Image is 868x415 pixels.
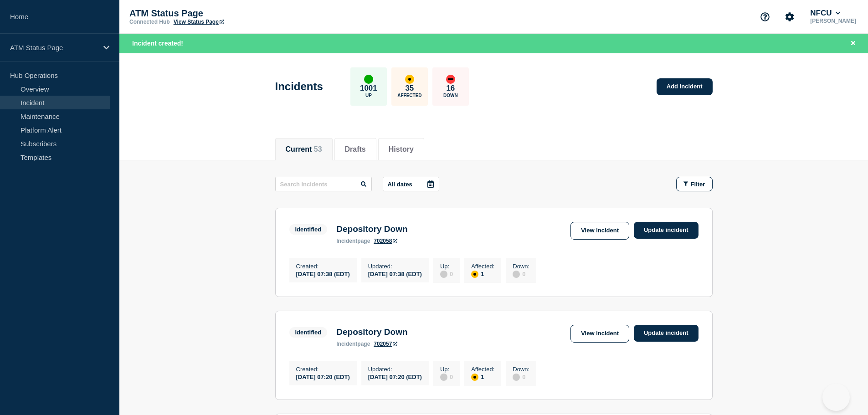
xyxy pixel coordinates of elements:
p: ATM Status Page [129,8,312,19]
p: 16 [446,84,455,93]
p: Up : [440,263,453,270]
span: 53 [314,145,322,153]
div: disabled [513,374,520,381]
p: Down [443,93,458,98]
p: [PERSON_NAME] [808,18,858,24]
div: disabled [440,271,447,278]
p: Created : [296,366,350,373]
button: Drafts [345,145,366,154]
a: View incident [570,222,629,240]
button: Filter [676,177,713,191]
a: View Status Page [174,19,224,25]
button: NFCU [808,9,842,18]
button: All dates [383,177,439,191]
div: 1 [471,270,494,278]
span: Identified [289,327,328,338]
span: Identified [289,224,328,235]
p: Up : [440,366,453,373]
button: Support [755,7,775,26]
h1: Incidents [275,80,323,93]
a: 702057 [374,341,397,347]
a: Update incident [634,222,699,239]
div: [DATE] 07:20 (EDT) [368,373,422,380]
span: Filter [691,181,705,188]
p: Up [365,93,372,98]
a: Add incident [657,78,713,95]
p: 35 [405,84,414,93]
p: Updated : [368,366,422,373]
a: View incident [570,325,629,343]
p: Connected Hub [129,19,170,25]
a: 702058 [374,238,397,244]
p: page [336,341,370,347]
div: up [364,75,373,84]
h3: Depository Down [336,224,407,234]
p: All dates [388,181,412,188]
span: incident [336,238,357,244]
p: Affected [397,93,421,98]
p: Created : [296,263,350,270]
div: 0 [440,270,453,278]
p: Updated : [368,263,422,270]
p: 1001 [360,84,377,93]
div: 0 [440,373,453,381]
button: Current 53 [286,145,322,154]
div: affected [471,271,478,278]
div: 0 [513,270,529,278]
h3: Depository Down [336,327,407,337]
div: [DATE] 07:38 (EDT) [296,270,350,277]
div: affected [405,75,414,84]
p: ATM Status Page [10,44,98,51]
div: disabled [513,271,520,278]
div: [DATE] 07:20 (EDT) [296,373,350,380]
button: History [389,145,414,154]
div: disabled [440,374,447,381]
iframe: Help Scout Beacon - Open [822,384,850,411]
div: [DATE] 07:38 (EDT) [368,270,422,277]
a: Update incident [634,325,699,342]
p: Down : [513,366,529,373]
p: page [336,238,370,244]
button: Close banner [847,38,859,49]
span: Incident created! [132,40,183,47]
p: Affected : [471,263,494,270]
div: 0 [513,373,529,381]
p: Affected : [471,366,494,373]
div: down [446,75,455,84]
input: Search incidents [275,177,372,191]
div: 1 [471,373,494,381]
div: affected [471,374,478,381]
p: Down : [513,263,529,270]
button: Account settings [780,7,799,26]
span: incident [336,341,357,347]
